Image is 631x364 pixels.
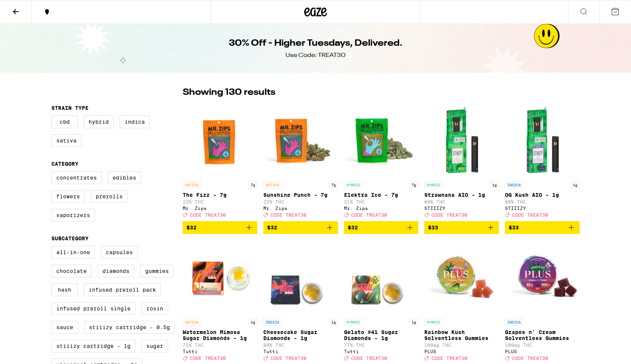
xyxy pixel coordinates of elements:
[183,221,257,234] button: Add to bag
[141,302,168,315] label: Rosin
[183,192,257,198] p: The Fizz - 7g
[263,192,338,198] p: Sunshine Punch - 7g
[183,343,257,348] p: 75% THC
[183,86,275,99] p: Showing 130 results
[263,103,338,221] a: Open page for Sunshine Punch - 7g from Mr. Zips
[190,356,226,361] span: CODE TREAT30
[248,181,257,188] p: 7g
[424,221,499,234] button: Add to bag
[505,103,580,178] img: STIIIZY - OG Kush AIO - 1g
[351,213,387,217] span: CODE TREAT30
[351,356,387,361] span: CODE TREAT30
[263,343,338,348] p: 80% THC
[263,319,281,325] p: INDICA
[344,343,419,348] p: 77% THC
[348,225,358,231] span: $32
[183,349,257,354] div: Tutti
[186,225,197,231] span: $32
[424,329,499,341] p: Rainbow Kush Solventless Gummies
[51,161,78,167] legend: Category
[505,103,580,221] a: Open page for OG Kush AIO - 1g from STIIIZY
[84,283,161,296] label: Infused Preroll Pack
[51,105,89,111] legend: Strain Type
[84,115,114,128] label: Hybrid
[409,181,418,188] p: 7g
[505,181,523,188] p: INDICA
[424,349,499,354] div: PLUS
[270,213,306,217] span: CODE TREAT30
[424,199,499,204] p: 86% THC
[263,221,338,234] button: Add to bag
[51,115,78,128] label: CBD
[51,171,102,184] label: Concentrates
[84,321,175,334] label: STIIIZY Cartridge - 0.5g
[344,181,362,188] p: HYBRID
[505,329,580,341] p: Grapes n' Cream Solventless Gummies
[505,221,580,234] button: Add to bag
[229,37,403,50] h1: 30% Off - Higher Tuesdays, Delivered.
[424,319,442,325] p: HYBRID
[505,319,523,325] p: INDICA
[263,240,338,315] img: Tutti - Cheesecake Sugar Diamonds - 1g
[344,199,419,204] p: 21% THC
[344,240,419,315] img: Tutti - Gelato #41 Sugar Diamonds - 1g
[183,329,257,341] p: Watermelon Mimosa Sugar Diamonds - 1g
[140,265,174,277] label: Gummies
[505,192,580,198] p: OG Kush AIO - 1g
[409,319,418,325] p: 1g
[490,181,499,188] p: 1g
[51,265,92,277] label: Chocolate
[267,225,277,231] span: $32
[263,103,338,178] img: Mr. Zips - Sunshine Punch - 7g
[248,319,257,325] p: 1g
[183,199,257,204] p: 22% THC
[108,171,141,184] label: Edibles
[329,319,338,325] p: 1g
[183,319,201,325] p: SATIVA
[51,209,95,222] label: Vaporizers
[344,103,419,178] img: Mr. Zips - Elektra Ice - 7g
[424,103,499,221] a: Open page for Strawnana AIO - 1g from STIIIZY
[431,356,467,361] span: CODE TREAT30
[190,213,226,217] span: CODE TREAT30
[509,225,519,231] span: $33
[51,246,95,259] label: All-In-One
[51,283,78,296] label: Hash
[285,51,346,60] div: Use Code: TREAT30
[344,329,419,341] p: Gelato #41 Sugar Diamonds - 1g
[424,192,499,198] p: Strawnana AIO - 1g
[263,181,281,188] p: SATIVA
[183,103,257,178] img: Mr. Zips - The Fizz - 7g
[263,199,338,204] p: 22% THC
[424,240,499,315] img: PLUS - Rainbow Kush Solventless Gummies
[270,356,306,361] span: CODE TREAT30
[424,343,499,348] p: 100mg THC
[512,356,548,361] span: CODE TREAT30
[505,240,580,315] img: PLUS - Grapes n' Cream Solventless Gummies
[51,134,81,147] label: Sativa
[51,302,135,315] label: Infused Preroll Single
[344,192,419,198] p: Elektra Ice - 7g
[344,103,419,221] a: Open page for Elektra Ice - 7g from Mr. Zips
[51,321,78,334] label: Sauce
[344,221,419,234] button: Add to bag
[51,190,85,203] label: Flowers
[344,349,419,354] div: Tutti
[263,206,338,211] div: Mr. Zips
[141,340,168,352] label: Sugar
[424,103,499,178] img: STIIIZY - Strawnana AIO - 1g
[424,181,442,188] p: HYBRID
[505,199,580,204] p: 86% THC
[344,206,419,211] div: Mr. Zips
[571,181,580,188] p: 1g
[505,206,580,211] div: STIIIZY
[344,319,362,325] p: HYBRID
[98,265,134,277] label: Diamonds
[183,240,257,315] img: Tutti - Watermelon Mimosa Sugar Diamonds - 1g
[91,190,128,203] label: Prerolls
[424,206,499,211] div: STIIIZY
[428,225,438,231] span: $33
[329,181,338,188] p: 7g
[431,213,467,217] span: CODE TREAT30
[183,103,257,221] a: Open page for The Fizz - 7g from Mr. Zips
